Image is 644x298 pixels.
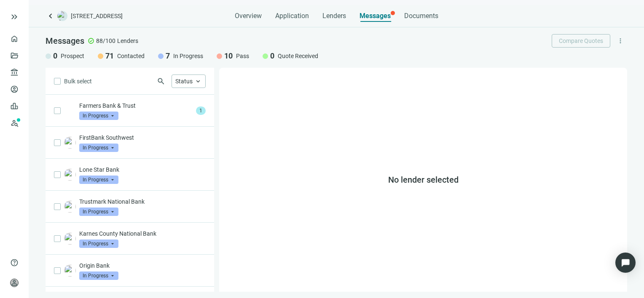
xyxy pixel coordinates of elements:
[194,77,202,85] span: keyboard_arrow_up
[322,12,346,20] span: Lenders
[64,137,76,149] img: 91f9b322-caa3-419a-991c-af2bf728354b
[219,68,627,292] div: No lender selected
[173,52,203,60] span: In Progress
[61,52,84,60] span: Prospect
[53,51,57,61] span: 0
[10,68,16,77] span: account_balance
[79,208,118,216] span: In Progress
[79,176,118,184] span: In Progress
[79,112,118,120] span: In Progress
[57,11,67,21] img: deal-logo
[46,11,56,21] a: keyboard_arrow_left
[10,279,19,287] span: person
[9,12,19,22] button: keyboard_double_arrow_right
[615,253,636,273] div: Open Intercom Messenger
[64,201,76,213] img: a5243ab7-adea-4bc1-a3a4-823b095f46bf
[236,52,249,60] span: Pass
[79,101,193,110] p: Farmers Bank & Trust
[64,265,76,277] img: 350928c4-ff11-4282-adf4-d8c6e0ec2914
[224,51,233,61] span: 10
[79,271,118,280] span: In Progress
[235,12,262,20] span: Overview
[404,12,438,20] span: Documents
[79,229,206,238] p: Karnes County National Bank
[46,36,84,46] span: Messages
[614,34,627,48] button: more_vert
[117,52,145,60] span: Contacted
[157,77,165,85] span: search
[64,77,92,86] span: Bulk select
[175,78,193,85] span: Status
[96,37,115,45] span: 88/100
[71,12,123,20] span: [STREET_ADDRESS]
[88,37,94,44] span: check_circle
[552,34,610,48] button: Compare Quotes
[79,133,206,142] p: FirstBank Southwest
[275,12,309,20] span: Application
[79,144,118,152] span: In Progress
[64,233,76,245] img: a8ced998-a23f-46b5-9ceb-daee2cd86979
[617,37,624,45] span: more_vert
[10,258,19,267] span: help
[166,51,170,61] span: 7
[270,51,274,61] span: 0
[79,261,206,270] p: Origin Bank
[105,51,114,61] span: 71
[278,52,318,60] span: Quote Received
[196,106,206,115] span: 1
[79,197,206,206] p: Trustmark National Bank
[64,169,76,181] img: 03e28f12-e02a-4aaa-8f08-1a1882e33394
[360,12,391,20] span: Messages
[117,37,138,45] span: Lenders
[79,165,206,174] p: Lone Star Bank
[79,239,118,248] span: In Progress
